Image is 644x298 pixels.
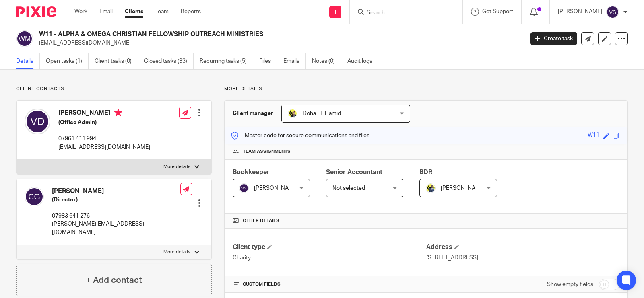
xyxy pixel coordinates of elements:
[163,249,190,255] p: More details
[254,185,298,191] span: [PERSON_NAME]
[233,109,273,117] h3: Client manager
[426,254,619,262] p: [STREET_ADDRESS]
[39,30,423,39] h2: W11 - ALPHA & OMEGA CHRISTIAN FELLOWSHIP OUTREACH MINISTRIES
[86,274,142,286] h4: + Add contact
[125,8,143,16] a: Clients
[288,109,297,118] img: Doha-Starbridge.jpg
[233,281,426,288] h4: CUSTOM FIELDS
[243,218,279,224] span: Other details
[332,185,365,191] span: Not selected
[233,243,426,251] h4: Client type
[155,8,169,16] a: Team
[25,109,50,134] img: svg%3E
[74,8,87,16] a: Work
[52,196,180,204] h5: (Director)
[52,220,180,236] p: [PERSON_NAME][EMAIL_ADDRESS][DOMAIN_NAME]
[326,169,382,175] span: Senior Accountant
[426,183,436,193] img: Dennis-Starbridge.jpg
[99,8,113,16] a: Email
[588,131,599,140] div: W11
[259,53,277,69] a: Files
[52,212,180,220] p: 07983 641 276
[95,53,138,69] a: Client tasks (0)
[144,53,194,69] a: Closed tasks (33)
[347,53,378,69] a: Audit logs
[530,32,577,45] a: Create task
[239,183,249,193] img: svg%3E
[58,109,150,119] h4: [PERSON_NAME]
[163,164,190,170] p: More details
[441,185,485,191] span: [PERSON_NAME]
[482,9,513,14] span: Get Support
[224,86,628,92] p: More details
[243,148,291,155] span: Team assignments
[558,8,602,16] p: [PERSON_NAME]
[52,187,180,195] h4: [PERSON_NAME]
[16,53,40,69] a: Details
[547,280,593,288] label: Show empty fields
[233,169,270,175] span: Bookkeeper
[181,8,201,16] a: Reports
[58,119,150,127] h5: (Office Admin)
[233,254,426,262] p: Charity
[426,243,619,251] h4: Address
[39,39,518,47] p: [EMAIL_ADDRESS][DOMAIN_NAME]
[25,187,44,206] img: svg%3E
[419,169,432,175] span: BDR
[366,10,438,17] input: Search
[312,53,341,69] a: Notes (0)
[231,132,369,140] p: Master code for secure communications and files
[58,135,150,143] p: 07961 411 994
[283,53,306,69] a: Emails
[606,6,619,18] img: svg%3E
[114,109,122,117] i: Primary
[46,53,89,69] a: Open tasks (1)
[16,86,212,92] p: Client contacts
[200,53,253,69] a: Recurring tasks (5)
[16,6,56,17] img: Pixie
[58,143,150,151] p: [EMAIL_ADDRESS][DOMAIN_NAME]
[303,111,341,116] span: Doha EL Hamid
[16,30,33,47] img: svg%3E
